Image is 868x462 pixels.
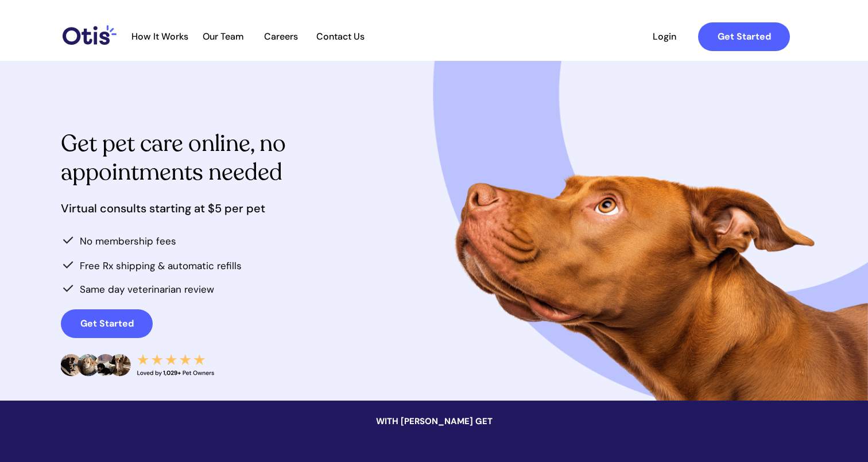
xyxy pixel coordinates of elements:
[61,128,286,188] span: Get pet care online, no appointments needed
[126,31,194,42] span: How It Works
[253,31,309,42] span: Careers
[310,31,370,42] a: Contact Us
[61,201,265,216] span: Virtual consults starting at $5 per pet
[80,235,176,247] span: No membership fees
[376,416,493,427] span: WITH [PERSON_NAME] GET
[126,31,194,42] a: How It Works
[638,22,691,51] a: Login
[638,31,691,42] span: Login
[310,31,370,42] span: Contact Us
[253,31,309,42] a: Careers
[80,283,214,296] span: Same day veterinarian review
[80,317,134,329] strong: Get Started
[195,31,251,42] span: Our Team
[195,31,251,42] a: Our Team
[718,30,771,42] strong: Get Started
[80,259,242,272] span: Free Rx shipping & automatic refills
[698,22,790,51] a: Get Started
[61,309,153,338] a: Get Started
